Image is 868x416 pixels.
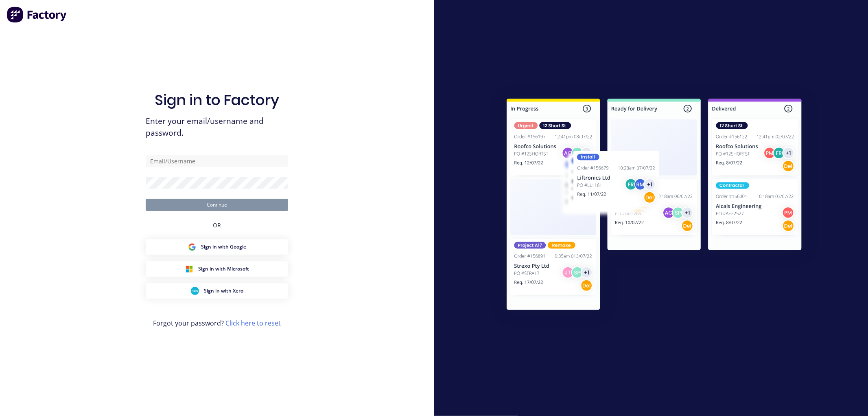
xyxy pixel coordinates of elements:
button: Continue [146,199,288,211]
button: Microsoft Sign inSign in with Microsoft [146,261,288,277]
button: Xero Sign inSign in with Xero [146,283,288,299]
span: Sign in with Xero [204,287,243,295]
h1: Sign in to Factory [155,91,279,109]
img: Microsoft Sign in [185,265,193,273]
img: Factory [7,7,68,23]
img: Google Sign in [188,243,196,251]
input: Email/Username [146,155,288,167]
span: Enter your email/username and password. [146,115,288,139]
button: Google Sign inSign in with Google [146,239,288,255]
span: Sign in with Google [201,243,246,251]
img: Sign in [489,82,820,329]
img: Xero Sign in [191,287,199,295]
span: Sign in with Microsoft [198,265,249,273]
div: OR [213,211,221,239]
span: Forgot your password? [153,318,281,328]
a: Click here to reset [225,319,281,328]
